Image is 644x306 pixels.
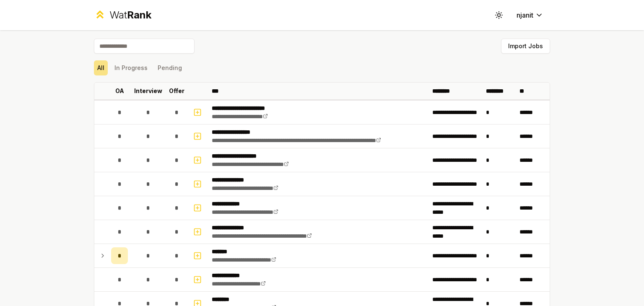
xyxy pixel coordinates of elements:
[517,10,533,20] span: njanit
[94,60,108,75] button: All
[154,60,185,75] button: Pending
[94,8,151,22] a: WatRank
[169,87,184,95] p: Offer
[134,87,162,95] p: Interview
[510,8,550,23] button: njanit
[109,8,151,22] div: Wat
[115,87,124,95] p: OA
[501,39,550,54] button: Import Jobs
[127,9,151,21] span: Rank
[111,60,151,75] button: In Progress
